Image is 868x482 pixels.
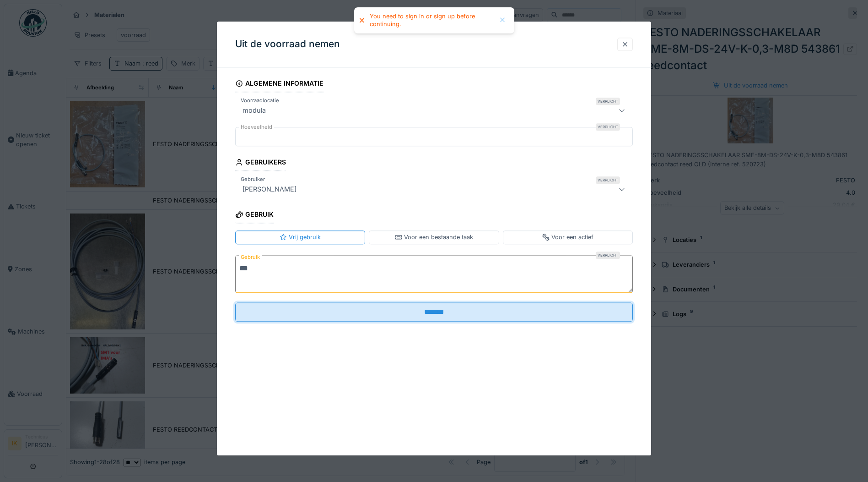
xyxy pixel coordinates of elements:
[596,252,620,259] div: Verplicht
[542,233,593,242] div: Voor een actief
[369,13,488,28] div: You need to sign in or sign up before continuing.
[235,38,340,50] h3: Uit de voorraad nemen
[239,105,270,116] div: modula
[596,177,620,184] div: Verplicht
[280,233,321,242] div: Vrij gebruik
[239,176,267,184] label: Gebruiker
[239,97,281,104] label: Voorraadlocatie
[239,252,262,263] label: Gebruik
[239,123,274,131] label: Hoeveelheid
[235,77,323,92] div: Algemene informatie
[239,184,300,195] div: [PERSON_NAME]
[596,123,620,131] div: Verplicht
[235,155,286,171] div: Gebruikers
[235,208,274,224] div: Gebruik
[596,98,620,105] div: Verplicht
[395,233,473,242] div: Voor een bestaande taak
